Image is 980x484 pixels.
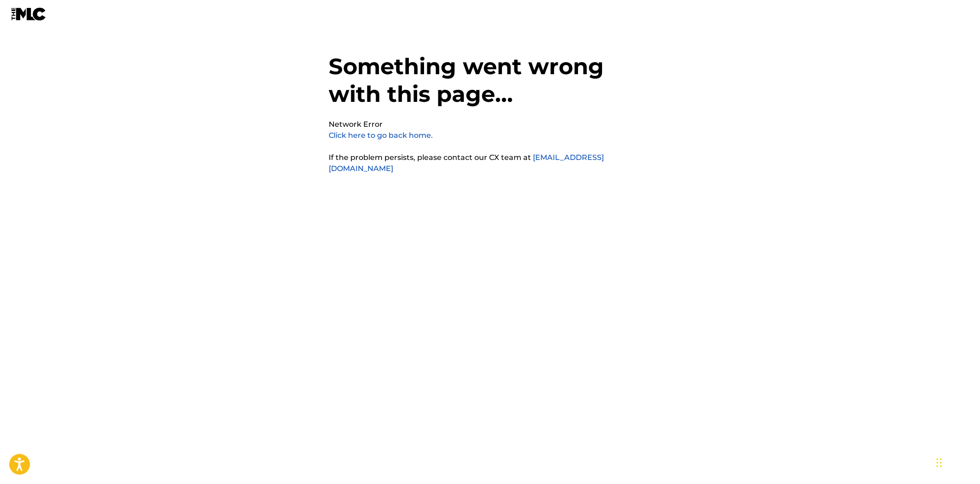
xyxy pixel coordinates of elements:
[934,440,980,484] iframe: Chat Widget
[329,53,651,119] h1: Something went wrong with this page...
[329,119,383,130] pre: Network Error
[937,449,942,477] div: Drag
[329,131,433,140] a: Click here to go back home.
[329,152,651,174] p: If the problem persists, please contact our CX team at
[11,7,47,21] img: MLC Logo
